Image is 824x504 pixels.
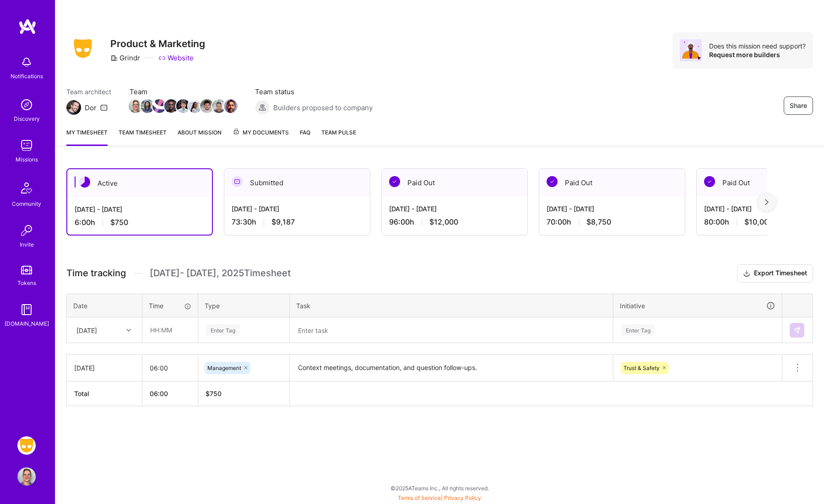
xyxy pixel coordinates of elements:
[66,87,111,97] span: Team architect
[704,176,715,187] img: Paid Out
[16,155,38,164] div: Missions
[129,99,142,113] img: Team Member Avatar
[201,98,213,114] a: Team Member Avatar
[232,217,363,227] div: 73:30 h
[389,176,400,187] img: Paid Out
[321,128,356,146] a: Team Pulse
[142,381,198,406] th: 06:00
[547,204,678,214] div: [DATE] - [DATE]
[620,300,775,311] div: Initiative
[15,436,38,455] a: Grindr: Product & Marketing
[110,53,140,63] div: Grindr
[126,328,131,332] i: icon Chevron
[143,318,197,342] input: HH:MM
[67,294,142,317] th: Date
[200,99,214,113] img: Team Member Avatar
[623,365,660,371] span: Trust & Safety
[224,99,238,113] img: Team Member Avatar
[67,381,142,406] th: Total
[11,71,43,81] div: Notifications
[141,99,154,113] img: Team Member Avatar
[680,39,702,61] img: Avatar
[17,436,36,455] img: Grindr: Product & Marketing
[793,327,801,334] img: Submit
[110,54,118,62] i: icon CompanyGray
[255,87,373,97] span: Team status
[389,217,520,227] div: 96:00 h
[176,99,190,113] img: Team Member Avatar
[765,199,769,205] img: right
[743,269,750,279] i: icon Download
[5,319,49,328] div: [DOMAIN_NAME]
[17,221,36,240] img: Invite
[164,99,178,113] img: Team Member Avatar
[15,467,38,486] a: User Avatar
[790,101,807,110] span: Share
[17,136,36,155] img: teamwork
[178,128,222,146] a: About Mission
[271,217,295,227] span: $9,187
[17,300,36,319] img: guide book
[737,264,813,283] button: Export Timesheet
[75,204,205,214] div: [DATE] - [DATE]
[212,99,226,113] img: Team Member Avatar
[16,177,38,199] img: Community
[67,169,212,197] div: Active
[165,98,177,114] a: Team Member Avatar
[74,363,135,373] div: [DATE]
[233,128,289,146] a: My Documents
[14,114,40,123] div: Discovery
[85,103,97,113] div: Dor
[66,36,99,61] img: Company Logo
[382,169,527,197] div: Paid Out
[66,128,108,146] a: My timesheet
[547,176,558,187] img: Paid Out
[224,169,370,197] div: Submitted
[130,98,141,114] a: Team Member Avatar
[152,99,166,113] img: Team Member Avatar
[255,100,270,115] img: Builders proposed to company
[444,494,481,501] a: Privacy Policy
[100,104,108,111] i: icon Mail
[17,278,36,288] div: Tokens
[188,99,202,113] img: Team Member Avatar
[547,217,678,227] div: 70:00 h
[17,96,36,114] img: discovery
[389,204,520,214] div: [DATE] - [DATE]
[55,477,824,499] div: © 2025 ATeams Inc., All rights reserved.
[709,50,806,59] div: Request more builders
[130,87,237,97] span: Team
[273,103,373,113] span: Builders proposed to company
[18,18,37,35] img: logo
[150,268,291,279] span: [DATE] - [DATE] , 2025 Timesheet
[142,356,198,380] input: HH:MM
[158,53,194,63] a: Website
[225,98,237,114] a: Team Member Avatar
[300,128,310,146] a: FAQ
[206,390,222,397] span: $ 750
[66,268,126,279] span: Time tracking
[398,494,481,501] span: |
[149,301,191,311] div: Time
[744,217,773,227] span: $10,000
[213,98,225,114] a: Team Member Avatar
[17,53,36,71] img: bell
[207,365,241,371] span: Management
[321,129,356,136] span: Team Pulse
[233,128,289,138] span: My Documents
[66,100,81,115] img: Team Architect
[141,98,153,114] a: Team Member Avatar
[20,240,34,249] div: Invite
[398,494,441,501] a: Terms of Service
[586,217,611,227] span: $8,750
[21,266,32,274] img: tokens
[232,176,243,187] img: Submitted
[206,323,240,337] div: Enter Tag
[12,199,41,209] div: Community
[110,218,128,227] span: $750
[709,42,806,50] div: Does this mission need support?
[153,98,165,114] a: Team Member Avatar
[232,204,363,214] div: [DATE] - [DATE]
[539,169,685,197] div: Paid Out
[75,218,205,227] div: 6:00 h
